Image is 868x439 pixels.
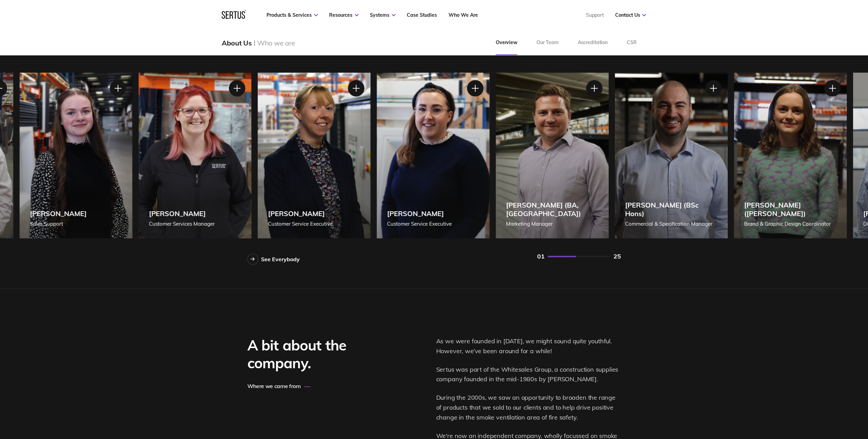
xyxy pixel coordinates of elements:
[586,12,604,18] a: Support
[527,30,568,55] a: Our Team
[625,201,717,218] div: [PERSON_NAME] (BSc Hons)
[448,12,478,18] a: Who We Are
[568,30,617,55] a: Accreditation
[506,220,598,228] div: Marketing Manager
[387,209,451,218] div: [PERSON_NAME]
[407,12,437,18] a: Case Studies
[261,256,300,263] div: See Everybody
[436,365,621,385] p: Sertus was part of the Whitesales Group, a construction supplies company founded in the mid-1980s...
[615,12,646,18] a: Contact Us
[744,220,836,228] div: Brand & Graphic Design Coordinator
[257,39,295,47] div: Who we are
[268,209,332,218] div: [PERSON_NAME]
[148,209,214,218] div: [PERSON_NAME]
[247,383,384,389] div: Where we came from
[247,336,384,372] div: A bit about the company.
[613,252,621,260] div: 25
[744,201,836,218] div: [PERSON_NAME] ([PERSON_NAME])
[506,201,598,218] div: [PERSON_NAME] (BA, [GEOGRAPHIC_DATA])
[148,220,214,228] div: Customer Services Manager
[267,12,318,18] a: Products & Services
[625,220,717,228] div: Commercial & Specification Manager
[29,220,86,228] div: Sales Support
[436,393,621,422] p: During the 2000s, we saw an opportunity to broaden the range of products that we sold to our clie...
[247,254,300,265] a: See Everybody
[745,360,868,439] iframe: Chat Widget
[387,220,451,228] div: Customer Service Executive
[329,12,359,18] a: Resources
[436,336,621,356] p: As we were founded in [DATE], we might sound quite youthful. However, we’ve been around for a while!
[29,209,86,218] div: [PERSON_NAME]
[617,30,646,55] a: CSR
[370,12,396,18] a: Systems
[222,39,251,47] div: About Us
[537,252,544,260] div: 01
[268,220,332,228] div: Customer Service Executive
